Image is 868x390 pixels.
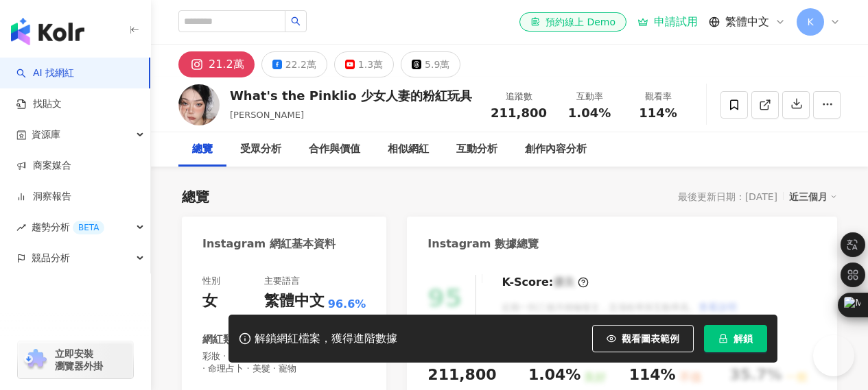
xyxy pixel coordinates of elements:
[230,110,304,120] span: [PERSON_NAME]
[209,55,244,74] div: 21.2萬
[637,15,698,29] a: 申請試用
[32,119,60,150] span: 資源庫
[456,141,497,158] div: 互動分析
[334,51,394,77] button: 1.3萬
[491,106,547,120] span: 211,800
[16,66,74,80] a: searchAI 找網紅
[285,55,316,74] div: 22.2萬
[309,141,360,158] div: 合作與價值
[525,141,587,158] div: 創作內容分析
[202,291,218,312] div: 女
[16,223,26,232] span: rise
[291,16,301,26] span: search
[202,350,366,375] span: 彩妝 · 保養 · 美妝時尚 · 日常話題 · 美食 · 命理占卜 · 美髮 · 寵物
[622,333,679,344] span: 觀看圖表範例
[592,325,694,352] button: 觀看圖表範例
[16,159,71,173] a: 商案媒合
[491,90,547,103] div: 追蹤數
[427,365,496,386] div: 211,800
[629,365,676,386] div: 114%
[425,55,449,74] div: 5.9萬
[358,55,383,74] div: 1.3萬
[563,90,615,103] div: 互動率
[11,18,84,45] img: logo
[240,141,281,158] div: 受眾分析
[718,334,728,343] span: lock
[178,84,220,125] img: KOL Avatar
[73,221,104,234] div: BETA
[568,106,611,120] span: 1.04%
[704,325,767,352] button: 解鎖
[182,187,209,206] div: 總覽
[264,291,325,312] div: 繁體中文
[725,14,769,29] span: 繁體中文
[519,12,626,32] a: 預約線上 Demo
[230,87,472,104] div: What's the Pinklio 少女人妻的粉紅玩具
[264,275,300,287] div: 主要語言
[734,333,753,344] span: 解鎖
[32,212,104,243] span: 趨勢分析
[328,297,366,312] span: 96.6%
[502,275,589,290] div: K-Score :
[388,141,429,158] div: 相似網紅
[192,141,213,158] div: 總覽
[807,14,813,29] span: K
[202,275,220,287] div: 性別
[530,15,615,29] div: 預約線上 Demo
[528,365,580,386] div: 1.04%
[427,236,539,252] div: Instagram 數據總覽
[261,51,327,77] button: 22.2萬
[178,51,255,77] button: 21.2萬
[678,191,777,202] div: 最後更新日期：[DATE]
[18,341,133,378] a: chrome extension立即安裝 瀏覽器外掛
[401,51,460,77] button: 5.9萬
[55,348,103,372] span: 立即安裝 瀏覽器外掛
[202,236,336,252] div: Instagram 網紅基本資料
[16,190,71,204] a: 洞察報告
[639,106,677,120] span: 114%
[789,188,837,206] div: 近三個月
[22,349,49,371] img: chrome extension
[16,97,62,111] a: 找貼文
[32,243,70,273] span: 競品分析
[255,332,397,346] div: 解鎖網紅檔案，獲得進階數據
[632,90,684,103] div: 觀看率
